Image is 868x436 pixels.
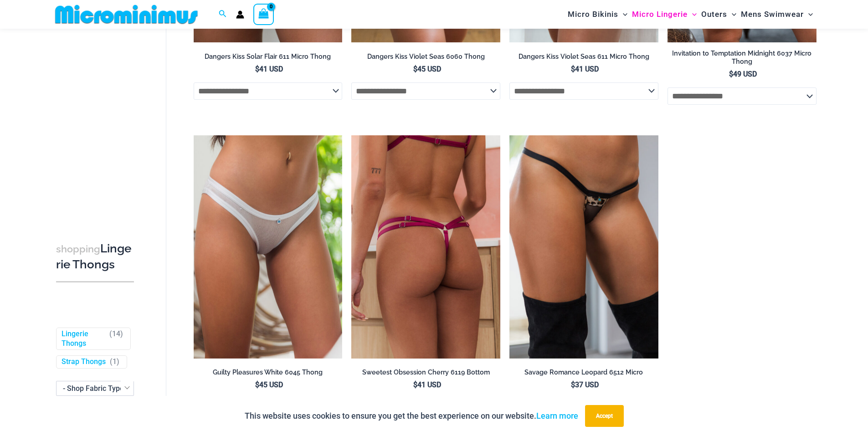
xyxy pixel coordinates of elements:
a: Dangers Kiss Solar Flair 611 Micro Thong [194,52,343,64]
h2: Guilty Pleasures White 6045 Thong [194,368,343,377]
span: Micro Lingerie [632,3,688,26]
h2: Invitation to Temptation Midnight 6037 Micro Thong [668,49,817,66]
a: Micro BikinisMenu ToggleMenu Toggle [565,3,630,26]
span: ( ) [110,358,119,367]
a: Strap Thongs [62,358,106,367]
span: 1 [113,358,117,366]
img: Guilty Pleasures White 6045 Thong 01 [194,135,343,359]
img: MM SHOP LOGO FLAT [51,4,201,25]
span: $ [729,70,733,78]
bdi: 41 USD [255,65,283,73]
p: This website uses cookies to ensure you get the best experience on our website. [245,409,578,423]
button: Accept [585,405,624,427]
span: $ [571,380,575,389]
span: - Shop Fabric Type [63,384,124,393]
a: Savage Romance Leopard 6512 Micro [509,368,658,380]
a: Mens SwimwearMenu ToggleMenu Toggle [739,3,815,26]
span: - Shop Fabric Type [56,381,134,396]
a: View Shopping Cart, empty [253,4,274,25]
iframe: TrustedSite Certified [56,31,138,213]
a: Learn more [536,411,578,421]
span: 14 [112,329,120,338]
span: $ [413,380,417,389]
a: OutersMenu ToggleMenu Toggle [699,3,739,26]
bdi: 45 USD [255,380,283,389]
span: Mens Swimwear [741,3,804,26]
span: $ [571,65,575,73]
span: shopping [56,243,100,255]
span: ( ) [109,329,123,349]
bdi: 41 USD [413,380,441,389]
h2: Savage Romance Leopard 6512 Micro [509,368,658,377]
a: Lingerie Thongs [62,329,105,349]
a: Guilty Pleasures White 6045 Thong [194,368,343,380]
span: $ [255,380,259,389]
span: Menu Toggle [804,3,813,26]
h2: Sweetest Obsession Cherry 6119 Bottom [351,368,500,377]
h2: Dangers Kiss Violet Seas 611 Micro Thong [509,52,658,61]
span: Menu Toggle [618,3,627,26]
a: Dangers Kiss Violet Seas 611 Micro Thong [509,52,658,64]
span: $ [413,65,417,73]
nav: Site Navigation [564,1,817,27]
img: Savage Romance Leopard 6512 Micro 01 [509,135,658,359]
a: Sweetest Obsession Cherry 6119 Bottom 1939 01Sweetest Obsession Cherry 1129 Bra 6119 Bottom 1939 ... [351,135,500,359]
span: Menu Toggle [688,3,697,26]
span: Outers [701,3,727,26]
a: Sweetest Obsession Cherry 6119 Bottom [351,368,500,380]
a: Micro LingerieMenu ToggleMenu Toggle [630,3,699,26]
span: Micro Bikinis [568,3,618,26]
a: Invitation to Temptation Midnight 6037 Micro Thong [668,49,817,70]
a: Dangers Kiss Violet Seas 6060 Thong [351,52,500,64]
span: $ [255,65,259,73]
a: Savage Romance Leopard 6512 Micro 01Savage Romance Leopard 6512 Micro 02Savage Romance Leopard 65... [509,135,658,359]
bdi: 49 USD [729,70,757,78]
span: Menu Toggle [727,3,736,26]
a: Guilty Pleasures White 6045 Thong 01Guilty Pleasures White 1045 Bra 6045 Thong 06Guilty Pleasures... [194,135,343,359]
a: Search icon link [219,9,227,20]
a: Account icon link [236,10,244,19]
bdi: 37 USD [571,380,599,389]
h2: Dangers Kiss Violet Seas 6060 Thong [351,52,500,61]
span: - Shop Fabric Type [56,381,134,395]
h3: Lingerie Thongs [56,241,134,272]
h2: Dangers Kiss Solar Flair 611 Micro Thong [194,52,343,61]
bdi: 45 USD [413,65,441,73]
img: Sweetest Obsession Cherry 1129 Bra 6119 Bottom 1939 04 [351,135,500,359]
bdi: 41 USD [571,65,599,73]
